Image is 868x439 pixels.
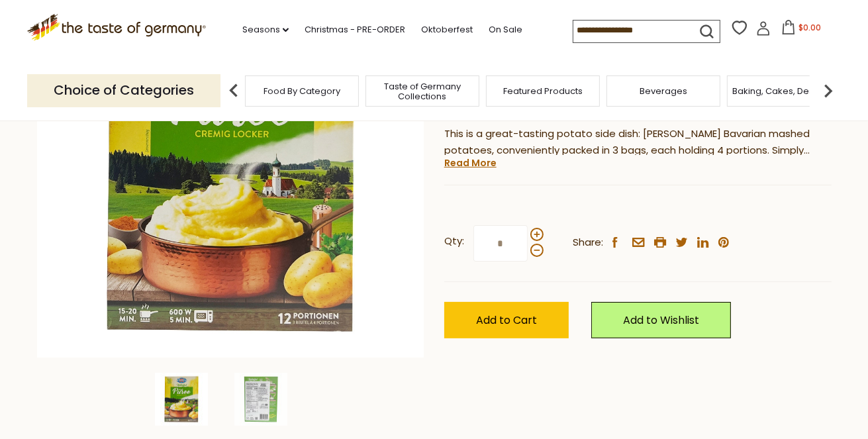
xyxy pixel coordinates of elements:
[264,86,340,96] a: Food By Category
[444,233,464,250] strong: Qty:
[473,225,528,262] input: Qty:
[489,23,522,37] a: On Sale
[640,86,687,96] a: Beverages
[155,373,208,426] img: Dr. Knoll Mashed Potato Mix
[421,23,473,37] a: Oktoberfest
[591,302,731,338] a: Add to Wishlist
[242,23,289,37] a: Seasons
[815,77,842,104] img: next arrow
[773,20,830,40] button: $0.00
[369,81,475,101] a: Taste of Germany Collections
[476,313,537,328] span: Add to Cart
[573,234,603,251] span: Share:
[733,86,836,96] a: Baking, Cakes, Desserts
[27,74,220,107] p: Choice of Categories
[305,23,405,37] a: Christmas - PRE-ORDER
[444,156,497,170] a: Read More
[798,22,821,33] span: $0.00
[503,86,583,96] a: Featured Products
[444,126,832,159] p: This is a great-tasting potato side dish: [PERSON_NAME] Bavarian mashed potatoes, conveniently pa...
[220,77,247,104] img: previous arrow
[234,373,287,426] img: Dr. Knoll Mashed Potato Mix 12 Portions 12.2 oz.
[444,302,569,338] button: Add to Cart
